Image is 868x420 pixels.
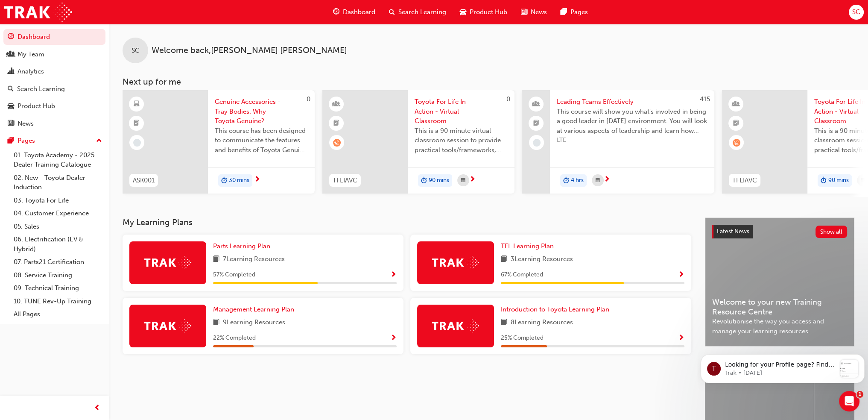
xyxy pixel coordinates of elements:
[521,7,527,18] span: news-icon
[511,317,573,328] span: 8 Learning Resources
[421,175,427,186] span: duration-icon
[712,297,847,317] span: Welcome to your new Training Resource Centre
[3,64,105,79] a: Analytics
[152,46,347,56] span: Welcome back , [PERSON_NAME] [PERSON_NAME]
[3,133,105,149] button: Pages
[390,335,397,342] span: Show Progress
[213,305,298,314] a: Management Learning Plan
[123,217,691,227] h3: My Learning Plans
[10,220,105,233] a: 05. Sales
[221,175,227,186] span: duration-icon
[229,176,249,185] span: 30 mins
[557,107,707,136] span: This course will show you what's involved in being a good leader in [DATE] environment. You will ...
[94,403,100,414] span: prev-icon
[10,282,105,295] a: 09. Technical Training
[18,136,35,146] div: Pages
[144,256,191,269] img: Trak
[531,7,547,17] span: News
[712,225,847,238] a: Latest NewsShow all
[470,7,507,17] span: Product Hub
[501,242,554,250] span: TFL Learning Plan
[96,135,102,147] span: up-icon
[109,77,868,87] h3: Next up for me
[571,176,584,185] span: 4 hrs
[501,317,507,328] span: book-icon
[18,67,44,76] div: Analytics
[852,7,860,17] span: SC
[18,50,44,59] div: My Team
[8,33,14,41] span: guage-icon
[429,176,449,185] span: 90 mins
[390,271,397,279] span: Show Progress
[3,116,105,132] a: News
[554,3,595,21] a: pages-iconPages
[563,175,569,186] span: duration-icon
[828,176,849,185] span: 90 mins
[144,319,191,332] img: Trak
[700,95,710,103] span: 415
[8,68,14,76] span: chart-icon
[213,333,256,343] span: 22 % Completed
[514,3,554,21] a: news-iconNews
[215,97,308,126] span: Genuine Accessories - Tray Bodies. Why Toyota Genuine?
[333,7,339,18] span: guage-icon
[10,194,105,207] a: 03. Toyota For Life
[678,270,684,280] button: Show Progress
[732,176,757,185] span: TFLIAVC
[134,99,140,110] span: learningResourceType_ELEARNING-icon
[132,46,140,56] span: SC
[861,175,865,186] span: calendar-icon
[856,391,863,398] span: 1
[432,319,479,332] img: Trak
[596,175,600,186] span: calendar-icon
[533,118,539,129] span: booktick-icon
[215,126,308,155] span: This course has been designed to communicate the features and benefits of Toyota Genuine Tray Bod...
[501,270,543,280] span: 67 % Completed
[18,101,55,111] div: Product Hub
[343,7,375,17] span: Dashboard
[501,241,557,251] a: TFL Learning Plan
[390,333,397,344] button: Show Progress
[733,139,740,147] span: learningRecordVerb_WAITLIST-icon
[501,254,507,265] span: book-icon
[678,271,684,279] span: Show Progress
[390,270,397,280] button: Show Progress
[501,305,609,313] span: Introduction to Toyota Learning Plan
[10,207,105,220] a: 04. Customer Experience
[382,3,453,21] a: search-iconSearch Learning
[133,139,141,147] span: learningRecordVerb_NONE-icon
[18,119,34,129] div: News
[717,228,749,235] span: Latest News
[223,254,285,265] span: 7 Learning Resources
[8,85,14,93] span: search-icon
[333,99,339,110] span: learningResourceType_INSTRUCTOR_LED-icon
[697,337,868,397] iframe: Intercom notifications message
[712,317,847,336] span: Revolutionise the way you access and manage your learning resources.
[213,317,219,328] span: book-icon
[8,103,14,110] span: car-icon
[453,3,514,21] a: car-iconProduct Hub
[8,120,14,128] span: news-icon
[821,175,827,186] span: duration-icon
[678,335,684,342] span: Show Progress
[415,126,508,155] span: This is a 90 minute virtual classroom session to provide practical tools/frameworks, behaviours a...
[815,226,848,238] button: Show all
[460,7,466,18] span: car-icon
[3,29,105,45] a: Dashboard
[254,176,260,184] span: next-icon
[322,90,514,194] a: 0TFLIAVCToyota For Life In Action - Virtual ClassroomThis is a 90 minute virtual classroom sessio...
[849,5,864,20] button: SC
[17,84,65,94] div: Search Learning
[839,391,859,411] iframe: Intercom live chat
[533,139,541,147] span: learningRecordVerb_NONE-icon
[10,295,105,308] a: 10. TUNE Rev-Up Training
[326,3,382,21] a: guage-iconDashboard
[733,118,739,129] span: booktick-icon
[3,81,105,97] a: Search Learning
[557,97,707,107] span: Leading Teams Effectively
[506,95,510,103] span: 0
[501,333,544,343] span: 25 % Completed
